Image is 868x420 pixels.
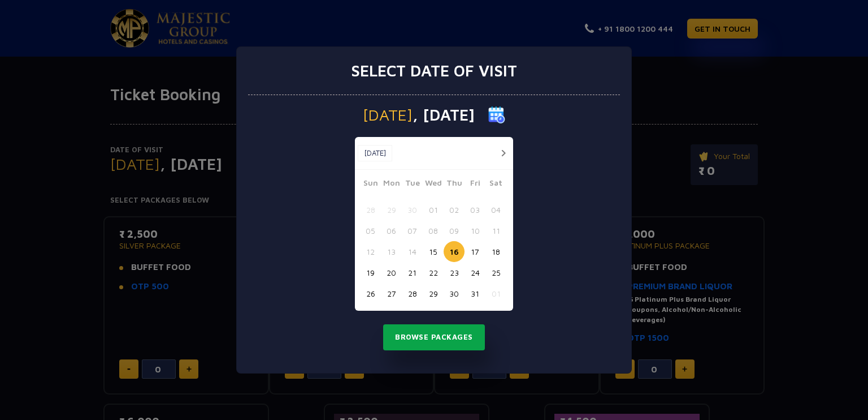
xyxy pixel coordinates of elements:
[444,199,465,220] button: 02
[485,220,506,241] button: 11
[465,220,485,241] button: 10
[485,262,506,283] button: 25
[444,241,465,262] button: 16
[360,241,381,262] button: 12
[485,241,506,262] button: 18
[465,177,485,192] span: Fri
[423,283,444,304] button: 29
[360,283,381,304] button: 26
[381,220,402,241] button: 06
[402,283,423,304] button: 28
[360,220,381,241] button: 05
[381,177,402,192] span: Mon
[402,199,423,220] button: 30
[465,262,485,283] button: 24
[423,199,444,220] button: 01
[381,283,402,304] button: 27
[465,241,485,262] button: 17
[485,199,506,220] button: 04
[488,106,505,123] img: calender icon
[360,177,381,192] span: Sun
[360,262,381,283] button: 19
[485,283,506,304] button: 01
[423,177,444,192] span: Wed
[485,177,506,192] span: Sat
[444,262,465,283] button: 23
[402,220,423,241] button: 07
[402,241,423,262] button: 14
[381,199,402,220] button: 29
[413,107,475,123] span: , [DATE]
[383,324,485,350] button: Browse Packages
[444,283,465,304] button: 30
[444,177,465,192] span: Thu
[402,262,423,283] button: 21
[465,283,485,304] button: 31
[402,177,423,192] span: Tue
[363,107,413,123] span: [DATE]
[381,262,402,283] button: 20
[351,61,517,80] h3: Select date of visit
[358,145,392,162] button: [DATE]
[423,262,444,283] button: 22
[423,241,444,262] button: 15
[360,199,381,220] button: 28
[423,220,444,241] button: 08
[444,220,465,241] button: 09
[465,199,485,220] button: 03
[381,241,402,262] button: 13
